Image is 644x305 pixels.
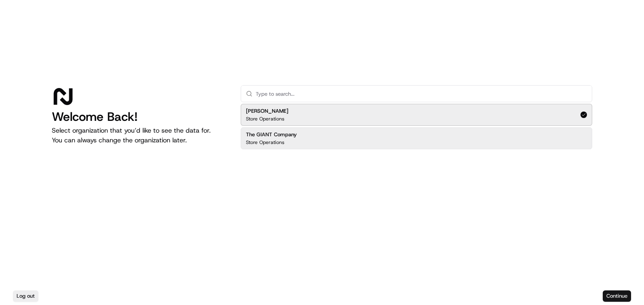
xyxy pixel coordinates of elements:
h2: The GIANT Company [246,131,297,138]
p: Store Operations [246,116,284,122]
p: Store Operations [246,139,284,146]
h1: Welcome Back! [52,110,228,124]
button: Continue [603,290,631,302]
p: Select organization that you’d like to see the data for. You can always change the organization l... [52,126,228,145]
input: Type to search... [256,86,587,102]
div: Suggestions [241,102,592,151]
h2: [PERSON_NAME] [246,107,288,115]
button: Log out [13,290,38,302]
